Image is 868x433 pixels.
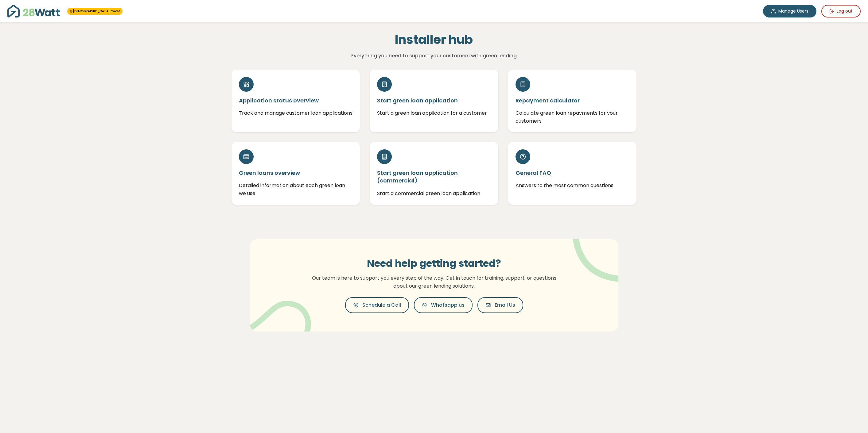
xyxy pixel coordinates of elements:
button: Email Us [477,297,523,313]
p: Answers to the most common questions [516,182,629,190]
h5: General FAQ [516,169,629,177]
p: Our team is here to support you every step of the way. Get in touch for training, support, or que... [308,274,560,290]
img: 28Watt [7,5,60,17]
h5: Application status overview [239,97,353,104]
button: Whatsapp us [414,297,473,313]
span: Whatsapp us [431,301,465,309]
h5: Green loans overview [239,169,353,177]
p: Start a commercial green loan application [377,190,491,197]
img: vector [557,222,637,282]
button: Log out [821,5,861,17]
h5: Start green loan application [377,97,491,104]
p: Calculate green loan repayments for your customers [516,109,629,125]
p: Start a green loan application for a customer [377,109,491,117]
p: Track and manage customer loan applications [239,109,353,117]
button: Schedule a Call [345,297,409,313]
a: Manage Users [763,5,816,17]
h5: Repayment calculator [516,97,629,104]
span: Schedule a Call [362,301,401,309]
img: vector [246,285,311,346]
h1: Installer hub [301,32,567,47]
h3: Need help getting started? [308,258,560,269]
h5: Start green loan application (commercial) [377,169,491,184]
p: Detailed information about each green loan we use [239,182,353,197]
span: You're in 28Watt mode - full access to all features! [67,8,123,15]
span: Email Us [495,301,515,309]
a: [DEMOGRAPHIC_DATA] mode [70,9,120,13]
p: Everything you need to support your customers with green lending [301,52,567,60]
